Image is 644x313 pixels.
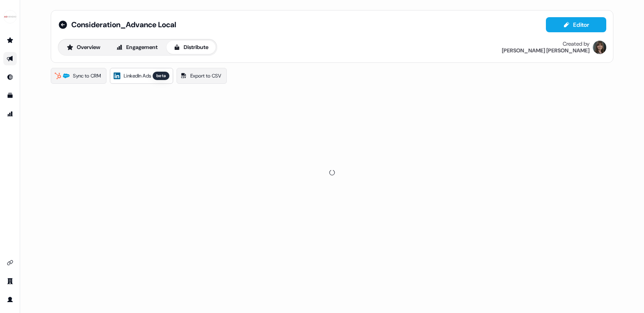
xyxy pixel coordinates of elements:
a: LinkedIn Adsbeta [110,68,173,84]
a: Sync to CRM [51,68,106,84]
a: Go to Inbound [3,70,17,84]
div: Created by [563,41,589,47]
div: [PERSON_NAME] [PERSON_NAME] [502,47,589,54]
span: Consideration_Advance Local [71,20,176,30]
span: LinkedIn Ads [124,72,151,80]
button: Distribute [166,41,216,54]
a: Go to prospects [3,34,17,47]
a: Go to attribution [3,107,17,121]
a: Go to team [3,274,17,288]
button: Editor [546,17,606,32]
button: Overview [60,41,107,54]
div: beta [153,72,169,80]
a: Go to outbound experience [3,52,17,65]
button: Engagement [109,41,165,54]
span: Sync to CRM [73,72,101,80]
a: Export to CSV [177,68,227,84]
a: Go to integrations [3,256,17,269]
a: Go to profile [3,293,17,306]
a: Editor [546,21,606,30]
span: Export to CSV [190,72,221,80]
a: Go to templates [3,89,17,102]
img: Michaela [593,41,606,54]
